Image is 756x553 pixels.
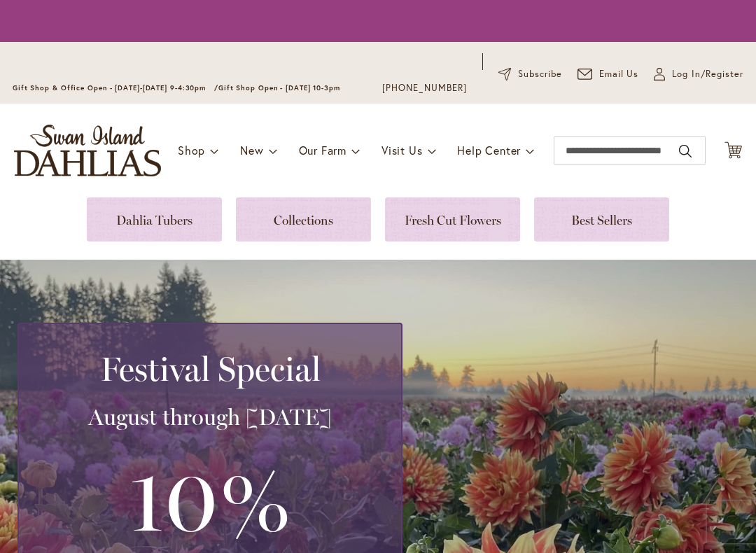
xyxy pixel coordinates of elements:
[299,143,346,157] span: Our Farm
[36,349,384,388] h2: Festival Special
[457,143,521,157] span: Help Center
[498,67,562,81] a: Subscribe
[13,83,218,92] span: Gift Shop & Office Open - [DATE]-[DATE] 9-4:30pm /
[240,143,263,157] span: New
[672,67,743,81] span: Log In/Register
[14,125,161,176] a: store logo
[654,67,743,81] a: Log In/Register
[36,403,384,431] h3: August through [DATE]
[178,143,205,157] span: Shop
[679,140,692,162] button: Search
[577,67,639,81] a: Email Us
[218,83,340,92] span: Gift Shop Open - [DATE] 10-3pm
[518,67,562,81] span: Subscribe
[381,143,422,157] span: Visit Us
[599,67,639,81] span: Email Us
[382,81,467,95] a: [PHONE_NUMBER]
